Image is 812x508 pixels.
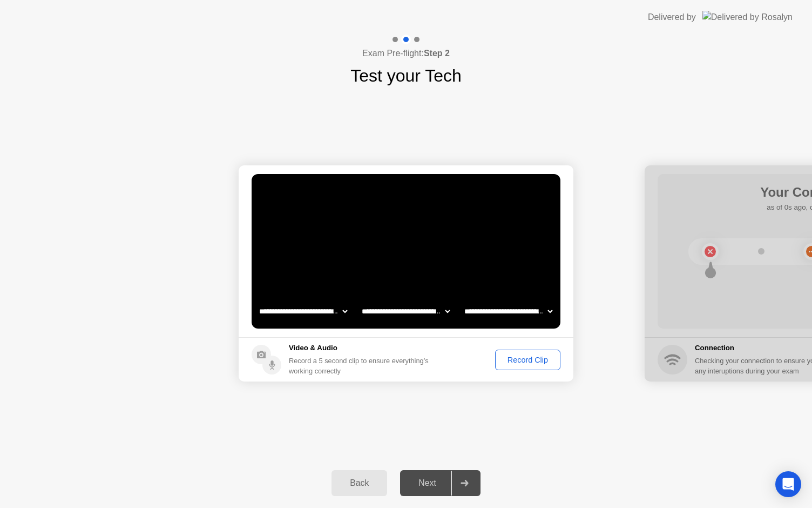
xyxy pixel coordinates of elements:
[257,300,349,322] select: Available cameras
[335,478,384,488] div: Back
[495,350,560,370] button: Record Clip
[424,49,450,58] b: Step 2
[362,47,450,60] h4: Exam Pre-flight:
[400,470,481,496] button: Next
[360,300,452,322] select: Available speakers
[648,11,696,24] div: Delivered by
[331,470,387,496] button: Back
[350,63,462,89] h1: Test your Tech
[702,11,793,23] img: Delivered by Rosalyn
[462,300,554,322] select: Available microphones
[499,356,557,364] div: Record Clip
[289,343,433,353] h5: Video & Audio
[403,478,451,488] div: Next
[775,471,801,497] div: Open Intercom Messenger
[289,356,433,376] div: Record a 5 second clip to ensure everything’s working correctly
